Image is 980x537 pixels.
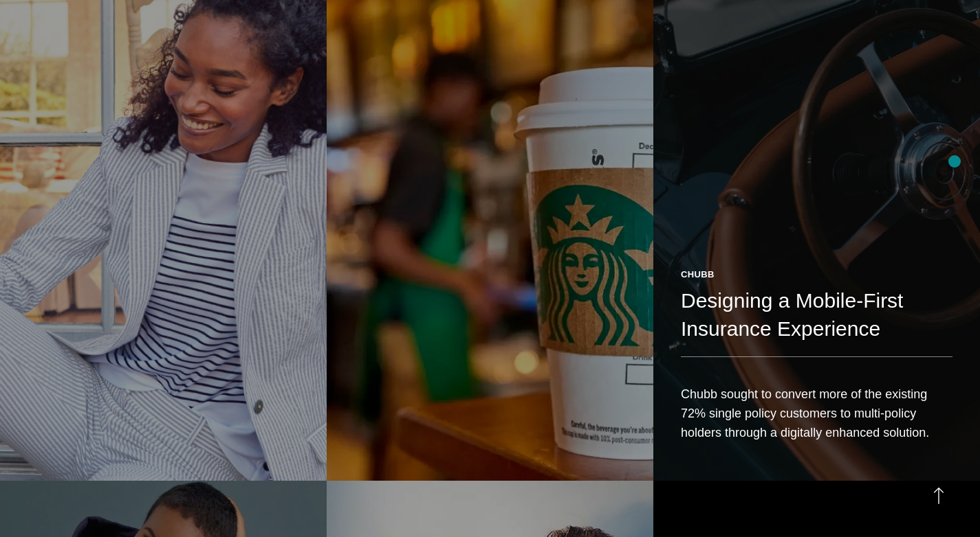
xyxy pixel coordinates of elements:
[681,385,952,443] p: Chubb sought to convert more of the existing 72% single policy customers to multi-policy holders ...
[681,287,952,342] h2: Designing a Mobile-First Insurance Experience
[681,268,952,282] div: Chubb
[925,482,952,510] button: Back to Top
